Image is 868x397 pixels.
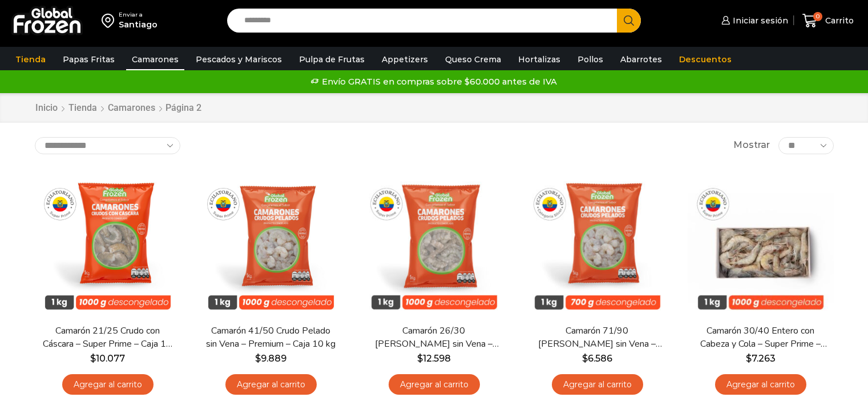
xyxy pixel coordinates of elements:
a: Camarones [107,102,156,115]
a: Appetizers [376,49,434,70]
a: Queso Crema [439,49,507,70]
a: Camarones [126,49,184,70]
a: Tienda [68,102,98,115]
span: $ [255,353,261,364]
span: Mostrar [733,139,770,152]
a: Papas Fritas [57,49,120,70]
div: Enviar a [119,11,158,19]
nav: Breadcrumb [35,102,204,115]
a: Agregar al carrito: “Camarón 21/25 Crudo con Cáscara - Super Prime - Caja 10 kg” [62,374,154,395]
a: Camarón 41/50 Crudo Pelado sin Vena – Premium – Caja 10 kg [205,324,336,351]
a: Camarón 26/30 [PERSON_NAME] sin Vena – Super Prime – Caja 10 kg [368,324,499,351]
a: Tienda [10,49,51,70]
span: $ [582,353,588,364]
bdi: 10.077 [90,353,125,364]
a: Pescados y Mariscos [190,49,288,70]
span: 0 [813,12,822,21]
a: Agregar al carrito: “Camarón 26/30 Crudo Pelado sin Vena - Super Prime - Caja 10 kg” [389,374,480,395]
span: $ [746,353,752,364]
a: Agregar al carrito: “Camarón 41/50 Crudo Pelado sin Vena - Premium - Caja 10 kg” [225,374,317,395]
a: Hortalizas [512,49,566,70]
span: $ [90,353,96,364]
a: Camarón 71/90 [PERSON_NAME] sin Vena – Silver – Caja 10 kg [531,324,663,351]
span: $ [417,353,423,364]
button: Search button [617,9,641,33]
a: Agregar al carrito: “Camarón 30/40 Entero con Cabeza y Cola - Super Prime - Caja 10 kg” [715,374,806,395]
a: 0 Carrito [800,7,857,34]
span: Página 2 [165,102,201,113]
a: Iniciar sesión [718,9,788,32]
span: Iniciar sesión [730,15,788,26]
select: Pedido de la tienda [35,137,180,154]
bdi: 7.263 [746,353,776,364]
span: Carrito [822,15,854,26]
a: Pollos [572,49,609,70]
a: Pulpa de Frutas [293,49,370,70]
bdi: 6.586 [582,353,612,364]
a: Inicio [35,102,58,115]
bdi: 12.598 [417,353,451,364]
img: address-field-icon.svg [102,11,119,30]
a: Abarrotes [615,49,668,70]
a: Camarón 30/40 Entero con Cabeza y Cola – Super Prime – Caja 10 kg [695,324,826,351]
a: Descuentos [673,49,737,70]
a: Agregar al carrito: “Camarón 71/90 Crudo Pelado sin Vena - Silver - Caja 10 kg” [552,374,643,395]
div: Santiago [119,19,158,30]
bdi: 9.889 [255,353,286,364]
a: Camarón 21/25 Crudo con Cáscara – Super Prime – Caja 10 kg [42,324,173,351]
